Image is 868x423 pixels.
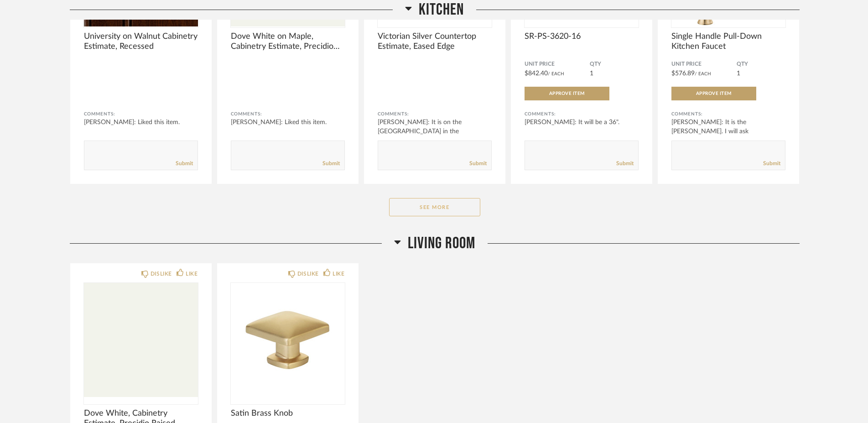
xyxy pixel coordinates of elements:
div: Comments: [84,110,198,119]
div: DISLIKE [151,269,172,278]
span: 1 [737,70,740,77]
div: LIKE [333,269,344,278]
div: Comments: [378,110,492,119]
button: Approve Item [525,87,609,100]
span: SR-PS-3620-16 [525,31,639,42]
div: [PERSON_NAME]: It will be a 36". [525,118,639,127]
span: Approve Item [696,91,732,96]
a: Submit [763,160,780,167]
div: DISLIKE [297,269,319,278]
img: undefined [84,283,198,397]
div: 0 [231,283,345,397]
span: Satin Brass Knob [231,408,345,418]
span: / Each [548,72,564,76]
a: Submit [176,160,193,167]
span: QTY [590,61,639,68]
div: [PERSON_NAME]: Liked this item. [84,118,198,127]
span: / Each [695,72,711,76]
span: Unit Price [671,61,737,68]
div: LIKE [186,269,198,278]
span: $576.89 [671,70,695,77]
div: [PERSON_NAME]: It is on the [GEOGRAPHIC_DATA] in the showroom. [378,118,492,145]
span: Single Handle Pull-Down Kitchen Faucet [671,31,785,52]
span: Victorian Silver Countertop Estimate, Eased Edge [378,31,492,52]
button: Approve Item [671,87,756,100]
span: $842.40 [525,70,548,77]
span: Approve Item [549,91,585,96]
div: [PERSON_NAME]: It is the [PERSON_NAME]. I will ask [PERSON_NAME] if they have it in their ... [671,118,785,154]
a: Submit [469,160,487,167]
span: QTY [737,61,785,68]
a: Submit [616,160,634,167]
span: Unit Price [525,61,590,68]
span: 1 [590,70,593,77]
img: undefined [231,283,345,397]
span: University on Walnut Cabinetry Estimate, Recessed [84,31,198,52]
div: [PERSON_NAME]: Liked this item. [231,118,345,127]
div: Comments: [231,110,345,119]
button: See More [389,198,480,216]
div: Comments: [525,110,639,119]
div: Comments: [671,110,785,119]
span: Living Room [408,234,475,253]
span: Dove White on Maple, Cabinetry Estimate, Precidio Raised [231,31,345,52]
a: Submit [322,160,340,167]
div: 0 [84,283,198,397]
